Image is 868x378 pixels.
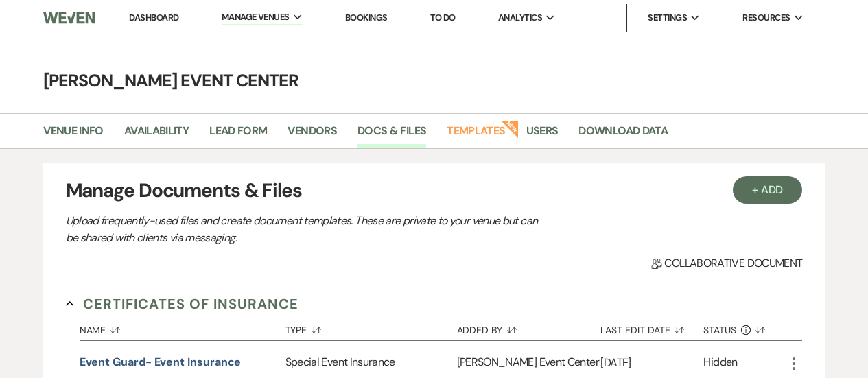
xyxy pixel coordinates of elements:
strong: New [500,119,519,138]
div: Hidden [703,354,737,373]
h3: Manage Documents & Files [66,176,803,205]
a: Lead Form [209,122,267,148]
button: Certificates of Insurance [66,294,298,314]
a: Dashboard [129,12,178,23]
span: Resources [742,11,790,25]
a: Venue Info [43,122,104,148]
img: Weven Logo [43,3,94,32]
button: Status [703,314,786,340]
button: Added By [457,314,601,340]
span: Manage Venues [222,10,290,24]
button: + Add [733,176,803,204]
a: Users [526,122,559,148]
button: Type [285,314,457,340]
a: Bookings [345,12,388,23]
button: Name [80,314,285,340]
p: Upload frequently-used files and create document templates. These are private to your venue but c... [66,212,546,247]
span: Analytics [498,11,542,25]
a: Vendors [288,122,337,148]
p: [DATE] [600,354,703,372]
span: Collaborative document [651,255,802,272]
button: Last Edit Date [600,314,703,340]
a: To Do [430,12,456,23]
span: Settings [648,11,687,25]
a: Availability [124,122,189,148]
a: Templates [447,122,505,148]
button: Event Guard- Event Insurance [80,354,242,370]
span: Status [703,325,736,335]
a: Download Data [578,122,668,148]
a: Docs & Files [357,122,426,148]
